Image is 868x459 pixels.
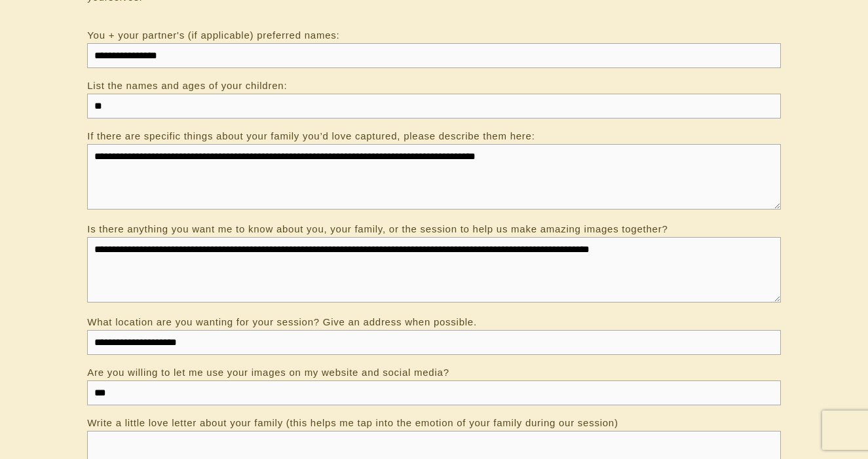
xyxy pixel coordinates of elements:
[87,223,668,234] span: Is there anything you want me to know about you, your family, or the session to help us make amaz...
[87,80,287,91] span: List the names and ages of your children:
[87,367,449,378] span: Are you willing to let me use your images on my website and social media?
[87,29,339,41] span: You + your partner's (if applicable) preferred names:
[87,417,618,428] span: Write a little love letter about your family (this helps me tap into the emotion of your family d...
[87,130,535,141] span: If there are specific things about your family you’d love captured, please describe them here:
[87,316,477,327] span: What location are you wanting for your session? Give an address when possible.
